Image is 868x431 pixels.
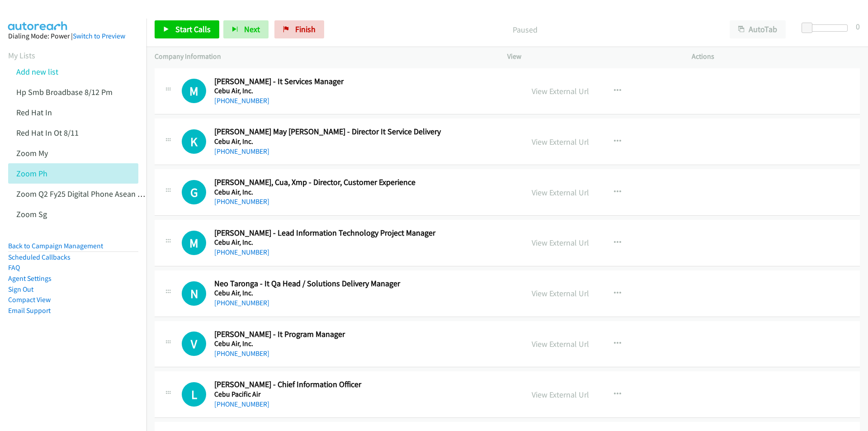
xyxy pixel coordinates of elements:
[182,79,206,103] div: The call is yet to be attempted
[507,51,675,62] p: View
[182,281,206,306] div: The call is yet to be attempted
[214,279,512,289] h2: Neo Taronga - It Qa Head / Solutions Delivery Manager
[692,51,860,62] p: Actions
[16,168,47,179] a: Zoom Ph
[214,197,269,206] a: [PHONE_NUMBER]
[532,187,589,198] a: View External Url
[8,263,20,272] a: FAQ
[182,231,206,255] h1: M
[532,339,589,349] a: View External Url
[214,177,512,188] h2: [PERSON_NAME], Cua, Xmp - Director, Customer Experience
[336,24,713,36] p: Paused
[16,107,52,118] a: Red Hat In
[223,20,269,38] button: Next
[155,20,219,38] a: Start Calls
[214,248,269,256] a: [PHONE_NUMBER]
[16,209,47,219] a: Zoom Sg
[214,349,269,358] a: [PHONE_NUMBER]
[16,128,79,138] a: Red Hat In Ot 8/11
[182,281,206,306] h1: N
[16,66,58,77] a: Add new list
[8,50,35,61] a: My Lists
[182,382,206,407] h1: L
[214,228,512,238] h2: [PERSON_NAME] - Lead Information Technology Project Manager
[182,332,206,356] div: The call is yet to be attempted
[730,20,786,38] button: AutoTab
[214,188,512,197] h5: Cebu Air, Inc.
[214,390,512,399] h5: Cebu Pacific Air
[842,180,868,251] iframe: Resource Center
[16,189,182,199] a: Zoom Q2 Fy25 Digital Phone Asean 8/11 Late Am
[214,379,512,390] h2: [PERSON_NAME] - Chief Information Officer
[214,298,269,307] a: [PHONE_NUMBER]
[182,231,206,255] div: The call is yet to be attempted
[274,20,324,38] a: Finish
[214,137,512,146] h5: Cebu Air, Inc.
[73,32,125,40] a: Switch to Preview
[856,20,860,33] div: 0
[8,253,71,261] a: Scheduled Callbacks
[182,79,206,103] h1: M
[182,332,206,356] h1: V
[8,31,138,42] div: Dialing Mode: Power |
[532,288,589,298] a: View External Url
[8,285,33,294] a: Sign Out
[182,180,206,204] div: The call is yet to be attempted
[532,389,589,400] a: View External Url
[532,137,589,147] a: View External Url
[8,306,51,315] a: Email Support
[214,86,512,95] h5: Cebu Air, Inc.
[182,180,206,204] h1: G
[175,24,211,34] span: Start Calls
[295,24,316,34] span: Finish
[8,274,52,283] a: Agent Settings
[244,24,260,34] span: Next
[8,242,103,250] a: Back to Campaign Management
[16,148,48,158] a: Zoom My
[532,237,589,248] a: View External Url
[182,382,206,407] div: The call is yet to be attempted
[214,329,512,340] h2: [PERSON_NAME] - It Program Manager
[182,129,206,154] h1: K
[16,87,113,97] a: Hp Smb Broadbase 8/12 Pm
[532,86,589,96] a: View External Url
[214,96,269,105] a: [PHONE_NUMBER]
[214,289,512,298] h5: Cebu Air, Inc.
[155,51,491,62] p: Company Information
[214,238,512,247] h5: Cebu Air, Inc.
[214,400,269,408] a: [PHONE_NUMBER]
[214,127,512,137] h2: [PERSON_NAME] May [PERSON_NAME] - Director It Service Delivery
[214,147,269,156] a: [PHONE_NUMBER]
[214,339,512,348] h5: Cebu Air, Inc.
[214,76,512,87] h2: [PERSON_NAME] - It Services Manager
[8,295,51,304] a: Compact View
